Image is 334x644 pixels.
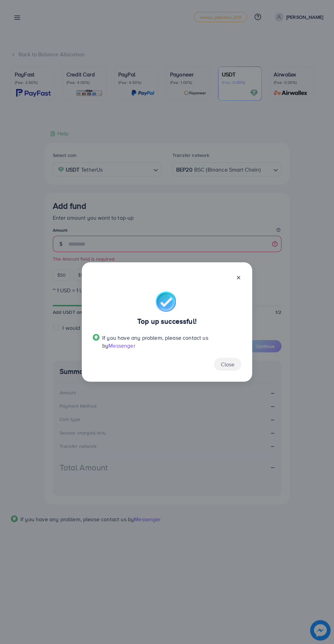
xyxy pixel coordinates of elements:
h4: Top up successful! [137,317,197,326]
span: If you have any problem, please contact us by [102,334,208,349]
img: icon-success.1b13a254.png [155,291,176,312]
img: Popup guide [93,334,100,341]
span: Messenger [108,342,135,349]
button: Close [214,358,241,371]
